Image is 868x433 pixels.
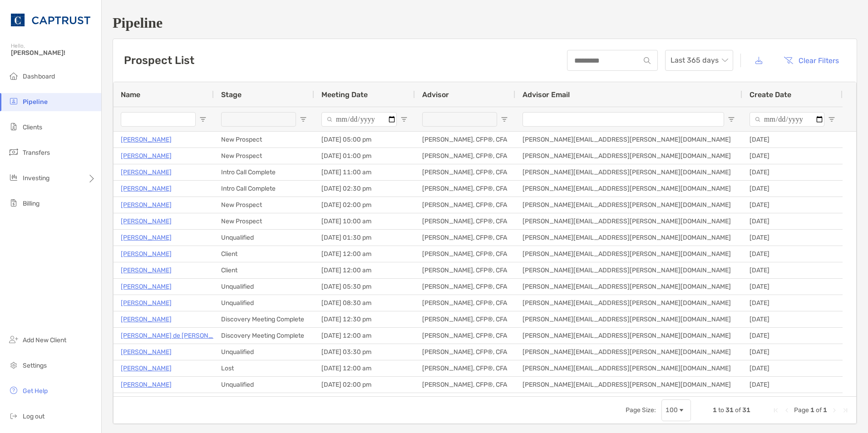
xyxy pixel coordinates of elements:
a: [PERSON_NAME] [121,346,172,358]
div: [DATE] [742,132,843,148]
div: [PERSON_NAME], CFP®, CFA [415,132,515,148]
button: Open Filter Menu [501,116,508,123]
div: Page Size [661,399,691,421]
img: input icon [644,57,651,64]
div: [DATE] [742,164,843,180]
div: Intro Call Complete [214,181,314,197]
div: [DATE] 05:00 pm [314,132,415,148]
div: Previous Page [783,407,790,414]
button: Open Filter Menu [199,116,207,123]
img: investing icon [8,172,19,183]
p: [PERSON_NAME] [121,395,172,407]
div: [PERSON_NAME][EMAIL_ADDRESS][PERSON_NAME][DOMAIN_NAME] [515,344,742,360]
div: [PERSON_NAME][EMAIL_ADDRESS][PERSON_NAME][DOMAIN_NAME] [515,230,742,246]
div: Unqualified [214,377,314,393]
span: to [718,406,724,414]
div: [DATE] 02:00 pm [314,197,415,213]
h3: Prospect List [124,54,194,67]
span: 31 [742,406,750,414]
div: [PERSON_NAME][EMAIL_ADDRESS][PERSON_NAME][DOMAIN_NAME] [515,279,742,295]
img: add_new_client icon [8,334,19,345]
a: [PERSON_NAME] [121,297,172,309]
div: Unqualified [214,344,314,360]
div: [DATE] 12:00 am [314,360,415,376]
div: [PERSON_NAME][EMAIL_ADDRESS][PERSON_NAME][DOMAIN_NAME] [515,164,742,180]
span: Get Help [23,387,48,395]
img: CAPTRUST Logo [11,4,90,36]
div: [DATE] 10:30 am [314,393,415,409]
input: Create Date Filter Input [750,112,824,127]
div: [PERSON_NAME][EMAIL_ADDRESS][PERSON_NAME][DOMAIN_NAME] [515,213,742,229]
p: [PERSON_NAME] [121,150,172,162]
span: of [735,406,741,414]
img: pipeline icon [8,96,19,107]
span: Transfers [23,149,50,157]
span: Dashboard [23,73,55,80]
div: New Prospect [214,213,314,229]
div: [DATE] 01:30 pm [314,230,415,246]
div: [DATE] [742,360,843,376]
a: [PERSON_NAME] [121,199,172,211]
div: [PERSON_NAME], CFP®, CFA [415,311,515,327]
img: dashboard icon [8,70,19,81]
span: Name [121,90,140,99]
input: Meeting Date Filter Input [321,112,397,127]
div: [PERSON_NAME][EMAIL_ADDRESS][PERSON_NAME][DOMAIN_NAME] [515,246,742,262]
span: Advisor Email [523,90,570,99]
div: Client [214,246,314,262]
div: [PERSON_NAME][EMAIL_ADDRESS][PERSON_NAME][DOMAIN_NAME] [515,197,742,213]
div: [PERSON_NAME], CFP®, CFA [415,164,515,180]
div: Unqualified [214,393,314,409]
a: [PERSON_NAME] [121,248,172,260]
div: Intro Call Complete [214,164,314,180]
div: [DATE] [742,311,843,327]
div: 100 [666,406,678,414]
span: [PERSON_NAME]! [11,49,96,57]
div: Unqualified [214,230,314,246]
div: [PERSON_NAME][EMAIL_ADDRESS][PERSON_NAME][DOMAIN_NAME] [515,377,742,393]
div: [PERSON_NAME], CFP®, CFA [415,328,515,344]
p: [PERSON_NAME] [121,265,172,276]
div: [DATE] [742,246,843,262]
p: [PERSON_NAME] [121,379,172,390]
img: get-help icon [8,385,19,396]
span: 1 [823,406,827,414]
img: settings icon [8,359,19,370]
div: [DATE] 01:00 pm [314,148,415,164]
a: [PERSON_NAME] [121,314,172,325]
div: New Prospect [214,132,314,148]
div: Unqualified [214,295,314,311]
span: Create Date [750,90,791,99]
div: [DATE] 12:30 pm [314,311,415,327]
div: [DATE] [742,295,843,311]
span: Pipeline [23,98,48,106]
div: [PERSON_NAME][EMAIL_ADDRESS][PERSON_NAME][DOMAIN_NAME] [515,262,742,278]
span: 31 [725,406,734,414]
div: [PERSON_NAME], CFP®, CFA [415,246,515,262]
div: [PERSON_NAME][EMAIL_ADDRESS][PERSON_NAME][DOMAIN_NAME] [515,360,742,376]
div: [PERSON_NAME], CFP®, CFA [415,262,515,278]
div: [DATE] 12:00 am [314,328,415,344]
a: [PERSON_NAME] [121,167,172,178]
span: Clients [23,123,42,131]
a: [PERSON_NAME] [121,232,172,243]
div: [DATE] [742,328,843,344]
p: [PERSON_NAME] [121,216,172,227]
div: [DATE] [742,393,843,409]
input: Advisor Email Filter Input [523,112,724,127]
div: [PERSON_NAME], CFP®, CFA [415,148,515,164]
span: Billing [23,200,39,207]
div: Client [214,262,314,278]
div: [PERSON_NAME][EMAIL_ADDRESS][PERSON_NAME][DOMAIN_NAME] [515,295,742,311]
img: billing icon [8,197,19,208]
div: [DATE] 10:00 am [314,213,415,229]
a: [PERSON_NAME] de [PERSON_NAME] [121,330,232,341]
h1: Pipeline [113,15,857,31]
p: [PERSON_NAME] [121,183,172,194]
div: [DATE] 02:00 pm [314,377,415,393]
